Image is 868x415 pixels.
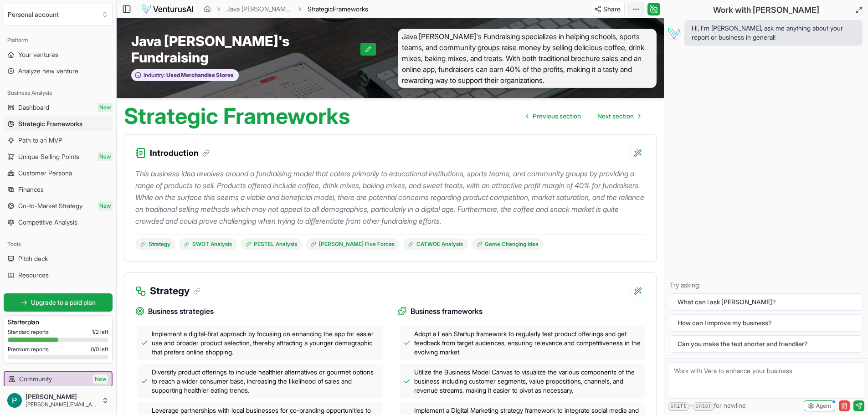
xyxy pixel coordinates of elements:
[4,251,113,266] a: Pitch deck
[670,293,863,311] button: What can I ask [PERSON_NAME]?
[713,4,819,16] h2: Work with [PERSON_NAME]
[4,293,113,312] a: Upgrade to a paid plan
[131,69,239,82] button: Industry:Used Merchandise Stores
[590,2,625,16] button: Share
[693,402,714,411] kbd: enter
[4,100,113,115] a: DashboardNew
[18,50,58,59] span: Your ventures
[668,401,746,411] span: + for newline
[414,368,642,395] span: Utilize the Business Model Canvas to visualize the various components of the business including c...
[18,169,72,178] span: Customer Persona
[4,4,113,26] button: Select an organization
[165,72,234,79] span: Used Merchandise Stores
[241,238,302,250] a: PESTEL Analysis
[18,119,82,128] span: Strategic Frameworks
[4,215,113,230] a: Competitive Analysis
[226,5,292,14] a: Java [PERSON_NAME]'s Fundraising
[4,199,113,213] a: Go-to-Market StrategyNew
[152,368,380,395] span: Diversify product offerings to include healthier alternatives or gourmet options to reach a wider...
[4,149,113,164] a: Unique Selling PointsNew
[692,24,855,42] span: Hi, I'm [PERSON_NAME], ask me anything about your report or business in general!
[152,329,380,357] span: Implement a digital-first approach by focusing on enhancing the app for easier use and broader pr...
[4,86,113,100] div: Business Analysis
[135,168,645,227] p: This business idea revolves around a fundraising model that caters primarily to educational insti...
[670,281,863,290] p: Try asking:
[18,136,62,145] span: Path to an MVP
[26,393,98,401] span: [PERSON_NAME]
[26,401,98,408] span: [PERSON_NAME][EMAIL_ADDRESS][PERSON_NAME][DOMAIN_NAME]
[4,133,113,148] a: Path to an MVP
[18,185,44,194] span: Finances
[179,238,237,250] a: SWOT Analysis
[8,346,49,353] span: Premium reports
[4,47,113,62] a: Your ventures
[414,329,642,357] span: Adopt a Lean Startup framework to regularly test product offerings and get feedback from target a...
[98,152,113,161] span: New
[92,328,108,336] span: 1 / 2 left
[4,182,113,197] a: Finances
[18,201,82,210] span: Go-to-Market Strategy
[666,26,681,40] img: Vera
[148,306,214,317] span: Business strategies
[403,238,468,250] a: CATWOE Analysis
[472,238,544,250] a: Game Changing Idea
[816,402,831,410] span: Agent
[31,298,96,307] span: Upgrade to a paid plan
[18,254,48,263] span: Pitch deck
[18,152,79,161] span: Unique Selling Points
[670,335,863,353] button: Can you make the text shorter and friendlier?
[597,112,634,121] span: Next section
[533,112,581,121] span: Previous section
[4,166,113,180] a: Customer Persona
[18,103,49,112] span: Dashboard
[411,306,483,317] span: Business frameworks
[7,393,22,408] img: ACg8ocKfFIZJEZl04gMsMaozmyc9yUBwJSR0uoD_V9UKtLzl43yCXg=s96-c
[333,5,368,13] span: Frameworks
[603,5,621,14] span: Share
[135,238,175,250] a: Strategy
[308,5,368,14] span: StrategicFrameworks
[4,33,113,47] div: Platform
[4,117,113,131] a: Strategic Frameworks
[4,64,113,78] a: Analyze new venture
[519,107,647,125] nav: pagination
[398,29,657,88] span: Java [PERSON_NAME]'s Fundraising specializes in helping schools, sports teams, and community grou...
[4,389,113,411] button: [PERSON_NAME][PERSON_NAME][EMAIL_ADDRESS][PERSON_NAME][DOMAIN_NAME]
[18,271,49,280] span: Resources
[5,372,112,386] a: CommunityNew
[204,5,368,14] nav: breadcrumb
[519,107,588,125] a: Go to previous page
[590,107,647,125] a: Go to next page
[8,328,49,336] span: Standard reports
[144,72,165,79] span: Industry:
[18,218,77,227] span: Competitive Analysis
[98,201,113,210] span: New
[131,33,360,66] span: Java [PERSON_NAME]'s Fundraising
[150,284,200,298] h3: Strategy
[19,374,52,384] span: Community
[668,402,689,411] kbd: shift
[150,147,210,159] h3: Introduction
[4,237,113,251] div: Tools
[670,314,863,332] button: How can I improve my business?
[98,103,113,112] span: New
[91,346,108,353] span: 0 / 0 left
[8,318,108,327] h3: Starter plan
[124,105,350,127] h1: Strategic Frameworks
[93,374,108,384] span: New
[141,4,194,15] img: logo
[306,238,400,250] a: [PERSON_NAME] Five Forces
[18,67,78,76] span: Analyze new venture
[4,268,113,282] a: Resources
[804,400,835,411] button: Agent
